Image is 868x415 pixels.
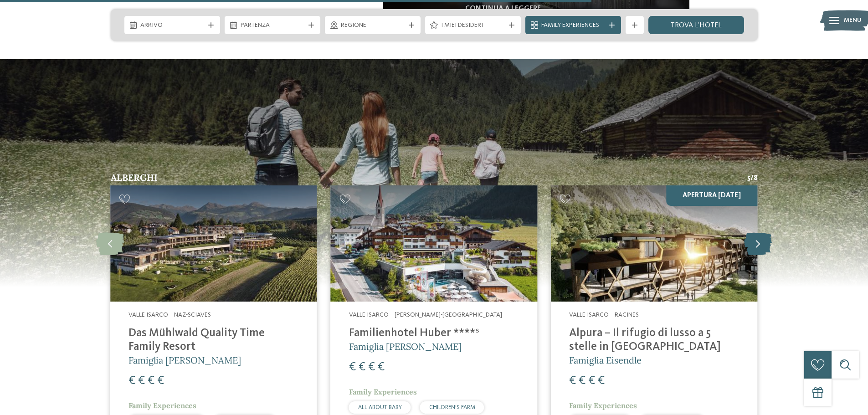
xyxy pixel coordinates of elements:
span: € [359,361,365,373]
span: CHILDREN’S FARM [429,405,475,410]
span: € [148,375,154,387]
span: € [378,361,385,373]
span: ALL ABOUT BABY [358,405,402,410]
span: Regione [341,21,405,30]
span: Family Experiences [569,401,637,410]
span: / [750,173,754,183]
span: € [579,375,586,387]
span: € [598,375,605,387]
span: € [588,375,595,387]
h4: Das Mühlwald Quality Time Family Resort [128,327,298,354]
img: Familty hotel in Valle Isarco con avvincenti percorsi [110,185,317,302]
span: Family Experiences [541,21,605,30]
span: Alberghi [111,172,158,183]
span: Family Experiences [349,387,417,396]
h4: Familienhotel Huber ****ˢ [349,327,519,340]
span: € [128,375,135,387]
span: Famiglia [PERSON_NAME] [349,341,462,352]
a: continua a leggere [465,5,541,12]
span: Arrivo [140,21,204,30]
img: Familty hotel in Valle Isarco con avvincenti percorsi [331,185,537,302]
span: Family Experiences [128,401,196,410]
span: € [157,375,164,387]
span: € [569,375,576,387]
span: 5 [747,173,750,183]
img: Familty hotel in Valle Isarco con avvincenti percorsi [551,185,757,302]
span: € [349,361,356,373]
span: Partenza [241,21,304,30]
span: Famiglia [PERSON_NAME] [128,354,241,366]
span: Valle Isarco – Naz-Sciaves [128,312,211,318]
span: Valle Isarco – Racines [569,312,639,318]
span: Famiglia Eisendle [569,354,642,366]
span: 8 [754,173,758,183]
span: € [138,375,145,387]
a: trova l’hotel [648,16,744,34]
span: Valle Isarco – [PERSON_NAME]-[GEOGRAPHIC_DATA] [349,312,502,318]
span: € [368,361,375,373]
h4: Alpura – Il rifugio di lusso a 5 stelle in [GEOGRAPHIC_DATA] [569,327,739,354]
span: I miei desideri [441,21,505,30]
